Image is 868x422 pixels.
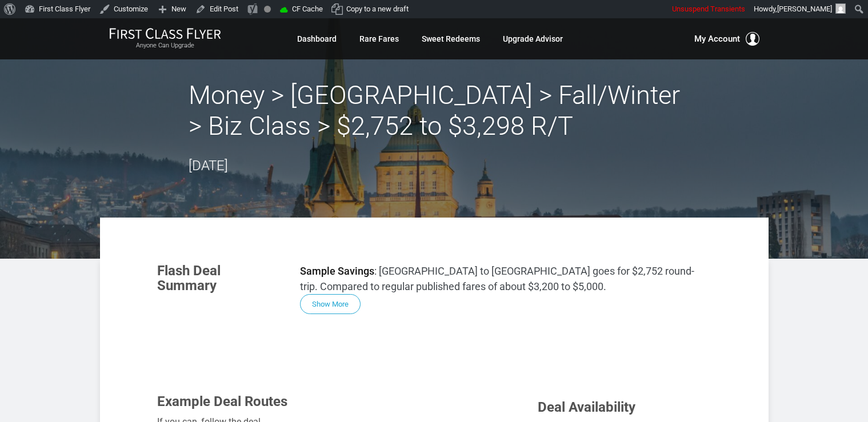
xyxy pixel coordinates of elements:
h3: Flash Deal Summary [157,263,283,294]
img: First Class Flyer [109,27,221,39]
small: Anyone Can Upgrade [109,42,221,50]
a: Dashboard [297,29,337,49]
span: [PERSON_NAME] [777,5,832,13]
a: First Class FlyerAnyone Can Upgrade [109,27,221,50]
span: Unsuspend Transients [672,5,745,13]
h2: Money > [GEOGRAPHIC_DATA] > Fall/Winter > Biz Class > $2,752 to $3,298 R/T [189,80,680,142]
a: Rare Fares [359,29,399,49]
span: My Account [694,32,740,46]
span: Example Deal Routes [157,393,287,409]
button: Show More [300,294,361,314]
span: Deal Availability [538,399,635,415]
time: [DATE] [189,158,228,174]
a: Upgrade Advisor [503,29,563,49]
button: My Account [694,32,759,46]
a: Sweet Redeems [422,29,480,49]
p: : [GEOGRAPHIC_DATA] to [GEOGRAPHIC_DATA] goes for $2,752 round-trip. Compared to regular publishe... [300,263,711,294]
strong: Sample Savings [300,265,374,277]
